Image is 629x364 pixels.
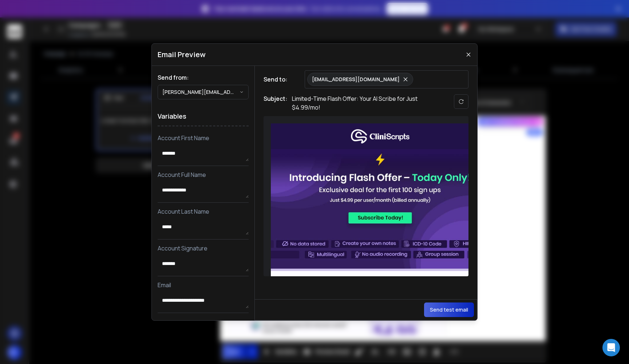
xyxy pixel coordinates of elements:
[158,170,249,179] p: Account Full Name
[424,302,474,317] button: Send test email
[271,149,489,269] img: fcce6ee3-37f8-4033-8e41-147ea39f8913.jpeg
[158,207,249,216] p: Account Last Name
[158,244,249,253] p: Account Signature
[158,107,249,126] h1: Variables
[602,339,620,356] div: Open Intercom Messenger
[264,94,288,112] h1: Subject:
[264,75,293,84] h1: Send to:
[158,281,249,289] p: Email
[162,88,240,96] p: [PERSON_NAME][EMAIL_ADDRESS][DOMAIN_NAME]
[158,50,206,60] h1: Email Preview
[158,73,249,82] h1: Send from:
[292,94,438,112] p: Limited-Time Flash Offer: Your AI Scribe for Just $4.99/mo!
[271,269,489,277] img: d8d22456-fb87-44f2-b5f2-35479519ae1e.jpeg
[158,134,249,142] p: Account First Name
[312,76,400,83] p: [EMAIL_ADDRESS][DOMAIN_NAME]
[271,123,489,149] img: 6624478e-3cd6-4252-b98e-a5aece670e15.jpeg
